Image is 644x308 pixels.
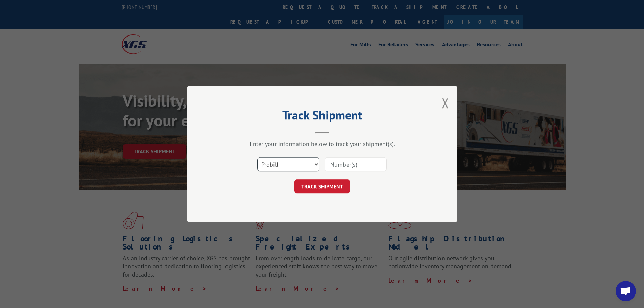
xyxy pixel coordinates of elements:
button: TRACK SHIPMENT [294,179,350,193]
div: Enter your information below to track your shipment(s). [221,140,424,148]
button: Close modal [442,94,449,112]
h2: Track Shipment [221,110,424,123]
input: Number(s) [325,157,387,171]
div: Open chat [616,281,636,301]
